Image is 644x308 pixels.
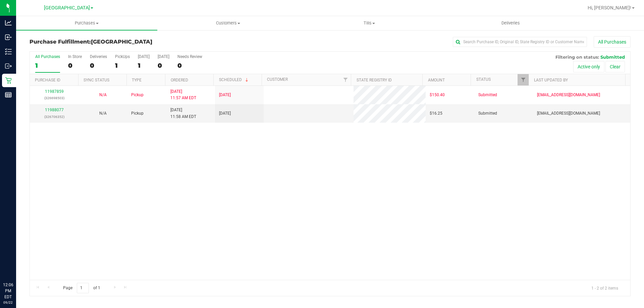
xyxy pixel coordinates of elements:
button: Clear [605,61,625,72]
a: Purchase ID [35,78,60,82]
span: [DATE] 11:57 AM EDT [170,88,196,101]
span: Deliveries [492,20,529,26]
a: Last Updated By [534,78,568,82]
span: $150.40 [430,92,445,98]
span: Hi, [PERSON_NAME]! [588,5,631,10]
div: 1 [115,62,130,69]
div: In Store [68,54,82,59]
span: Purchases [16,20,157,26]
span: $16.25 [430,110,442,117]
iframe: Resource center [7,254,27,274]
span: Filtering on status: [555,54,599,60]
a: Status [476,77,491,82]
a: 11988077 [45,108,64,112]
a: Customers [157,16,299,30]
inline-svg: Inbound [5,34,12,41]
inline-svg: Analytics [5,19,12,26]
input: Search Purchase ID, Original ID, State Registry ID or Customer Name... [453,37,587,47]
span: [DATE] [219,92,231,98]
a: Scheduled [219,77,250,82]
p: (326706352) [34,114,74,120]
a: Sync Status [84,78,109,82]
div: [DATE] [138,54,150,59]
a: Tills [299,16,440,30]
div: PickUps [115,54,130,59]
a: Filter [340,74,351,85]
a: Filter [518,74,529,85]
p: 12:06 PM EDT [3,282,13,300]
span: Submitted [478,110,497,117]
div: 1 [138,62,150,69]
div: 1 [35,62,60,69]
div: 0 [68,62,82,69]
button: N/A [99,110,107,117]
div: All Purchases [35,54,60,59]
inline-svg: Outbound [5,63,12,69]
button: N/A [99,92,107,98]
a: Ordered [171,78,188,82]
a: Customer [267,77,288,82]
span: [EMAIL_ADDRESS][DOMAIN_NAME] [537,110,600,117]
inline-svg: Retail [5,77,12,84]
p: 09/22 [3,300,13,305]
inline-svg: Reports [5,91,12,98]
div: 0 [177,62,202,69]
a: 11987859 [45,89,64,94]
span: Pickup [131,92,144,98]
span: 1 - 2 of 2 items [586,283,624,293]
div: 0 [158,62,169,69]
span: Customers [158,20,298,26]
a: Type [132,78,142,82]
p: (326698503) [34,95,74,101]
span: Page of 1 [57,283,106,293]
a: Amount [428,78,445,82]
span: Submitted [600,54,625,60]
h3: Purchase Fulfillment: [30,39,230,45]
span: Not Applicable [99,93,107,97]
span: [DATE] [219,110,231,117]
span: Not Applicable [99,111,107,116]
input: 1 [77,283,89,293]
div: [DATE] [158,54,169,59]
span: [GEOGRAPHIC_DATA] [44,5,90,11]
inline-svg: Inventory [5,48,12,55]
span: [GEOGRAPHIC_DATA] [91,39,152,45]
a: Deliveries [440,16,581,30]
a: Purchases [16,16,157,30]
button: All Purchases [594,36,631,48]
span: Pickup [131,110,144,117]
a: State Registry ID [357,78,392,82]
button: Active only [573,61,604,72]
div: Needs Review [177,54,202,59]
span: Submitted [478,92,497,98]
div: 0 [90,62,107,69]
span: [EMAIL_ADDRESS][DOMAIN_NAME] [537,92,600,98]
span: [DATE] 11:58 AM EDT [170,107,196,120]
div: Deliveries [90,54,107,59]
span: Tills [299,20,439,26]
